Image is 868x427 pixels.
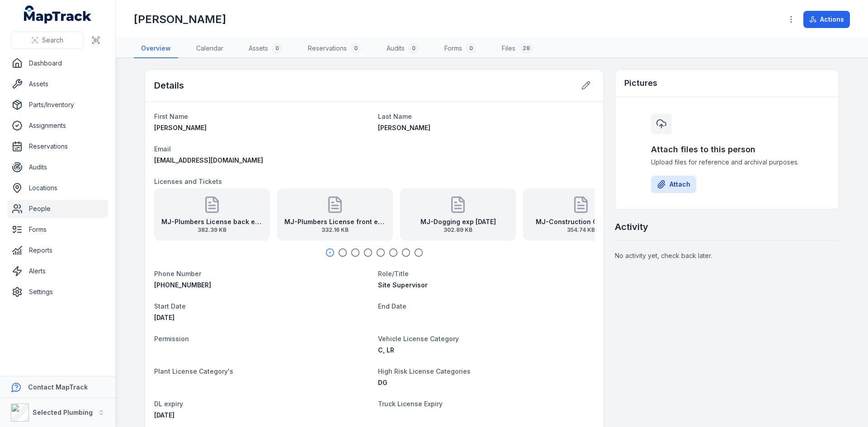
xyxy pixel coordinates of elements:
[466,43,476,54] div: 0
[7,96,108,114] a: Parts/Inventory
[379,39,426,58] a: Audits0
[154,411,175,419] span: [DATE]
[154,314,175,321] span: [DATE]
[11,32,84,49] button: Search
[284,226,386,234] span: 332.16 KB
[154,314,175,321] time: 11/12/2024, 8:00:00 AM
[301,39,368,58] a: Reservations0
[42,36,63,45] span: Search
[378,367,471,375] span: High Risk License Categories
[154,367,233,375] span: Plant License Category's
[241,39,290,58] a: Assets0
[154,270,201,277] span: Phone Number
[154,178,222,185] span: Licenses and Tickets
[272,43,283,54] div: 0
[378,302,406,310] span: End Date
[615,252,712,259] span: No activity yet, check back later.
[7,117,108,135] a: Assignments
[420,217,496,226] strong: MJ-Dogging exp [DATE]
[284,217,386,226] strong: MJ-Plumbers License front exp [DATE]
[33,408,93,416] strong: Selected Plumbing
[154,281,211,289] span: [PHONE_NUMBER]
[154,79,184,92] h2: Details
[7,137,108,155] a: Reservations
[408,43,419,54] div: 0
[154,400,183,408] span: DL expiry
[536,217,626,226] strong: MJ-Construction Card back
[803,11,850,28] button: Actions
[495,39,541,58] a: Files28
[134,39,178,58] a: Overview
[7,283,108,301] a: Settings
[7,54,108,72] a: Dashboard
[378,124,430,131] span: [PERSON_NAME]
[420,226,496,234] span: 302.89 KB
[154,145,171,153] span: Email
[154,113,188,120] span: First Name
[161,226,263,234] span: 382.39 KB
[7,262,108,280] a: Alerts
[154,302,186,310] span: Start Date
[7,75,108,93] a: Assets
[7,241,108,259] a: Reports
[615,221,648,233] h2: Activity
[134,12,226,27] h1: [PERSON_NAME]
[378,346,394,354] span: C, LR
[378,281,428,289] span: Site Supervisor
[154,335,189,343] span: Permission
[350,43,361,54] div: 0
[651,143,803,156] h3: Attach files to this person
[24,5,92,23] a: MapTrack
[378,113,412,120] span: Last Name
[536,226,626,234] span: 354.74 KB
[437,39,484,58] a: Forms0
[651,158,803,167] span: Upload files for reference and archival purposes.
[189,39,231,58] a: Calendar
[378,379,387,386] span: DG
[154,124,207,131] span: [PERSON_NAME]
[7,200,108,218] a: People
[651,176,696,193] button: Attach
[519,43,533,54] div: 28
[378,270,409,277] span: Role/Title
[7,221,108,239] a: Forms
[154,411,175,419] time: 10/2/2026, 12:00:00 AM
[378,400,443,408] span: Truck License Expiry
[154,156,263,164] span: [EMAIL_ADDRESS][DOMAIN_NAME]
[28,383,88,391] strong: Contact MapTrack
[624,77,657,89] h3: Pictures
[7,179,108,197] a: Locations
[7,158,108,176] a: Audits
[378,335,459,343] span: Vehicle License Category
[161,217,263,226] strong: MJ-Plumbers License back exp [DATE]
